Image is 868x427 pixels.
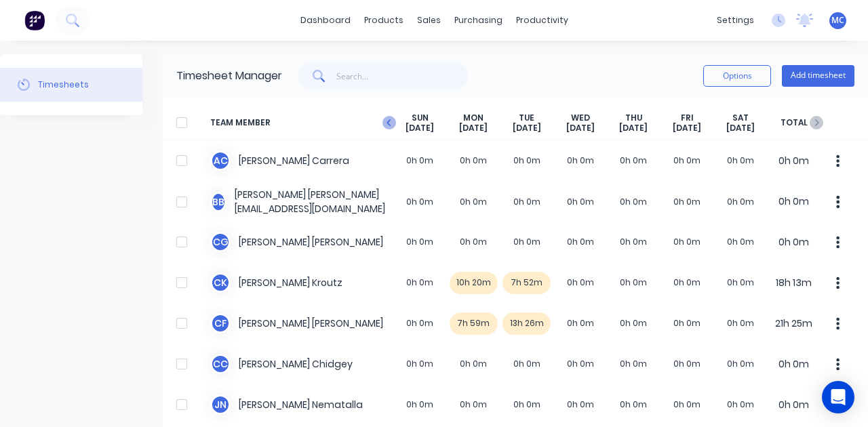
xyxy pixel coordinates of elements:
[38,79,89,91] div: Timesheets
[571,113,590,123] span: WED
[831,14,844,26] span: MC
[448,10,509,30] div: purchasing
[681,113,694,123] span: FRI
[703,65,771,87] button: Options
[625,113,642,123] span: THU
[767,113,821,134] span: TOTAL
[410,10,448,30] div: sales
[732,113,749,123] span: SAT
[822,381,854,413] div: Open Intercom Messenger
[509,10,575,30] div: productivity
[726,123,755,134] span: [DATE]
[412,113,429,123] span: SUN
[513,123,541,134] span: [DATE]
[459,123,488,134] span: [DATE]
[336,62,469,89] input: Search...
[406,123,434,134] span: [DATE]
[519,113,534,123] span: TUE
[710,10,761,30] div: settings
[619,123,648,134] span: [DATE]
[357,10,410,30] div: products
[566,123,595,134] span: [DATE]
[294,10,357,30] a: dashboard
[673,123,701,134] span: [DATE]
[210,113,393,134] span: TEAM MEMBER
[24,10,45,30] img: Factory
[176,68,282,84] div: Timesheet Manager
[463,113,484,123] span: MON
[782,65,854,87] button: Add timesheet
